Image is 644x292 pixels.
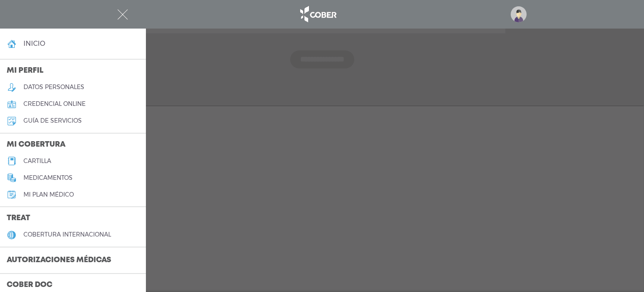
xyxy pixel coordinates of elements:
[23,158,51,165] h5: cartilla
[23,39,45,47] h4: inicio
[23,174,73,182] h5: medicamentos
[23,84,84,91] h5: datos personales
[296,4,340,24] img: logo_cober_home-white.png
[23,191,74,198] h5: Mi plan médico
[23,117,82,124] h5: guía de servicios
[511,6,527,22] img: profile-placeholder.svg
[117,9,128,20] img: Cober_menu-close-white.svg
[23,100,86,108] h5: credencial online
[23,231,111,238] h5: cobertura internacional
